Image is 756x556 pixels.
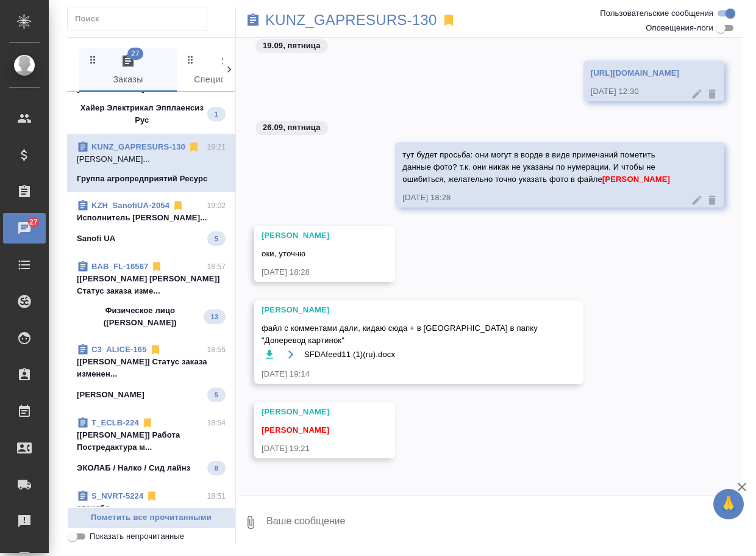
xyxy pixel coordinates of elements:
span: 5 [207,233,226,245]
div: [PERSON_NAME]...Хайер Электрикал Эпплаенсиз Рус1 [67,63,235,134]
span: Спецификации [184,54,267,87]
span: 13 [204,311,226,323]
button: Скачать [262,347,277,362]
input: Поиск [75,10,207,27]
p: 19:21 [207,141,226,153]
p: 26.09, пятница [263,121,321,134]
p: Физическое лицо ([PERSON_NAME]) [77,305,204,329]
span: 27 [127,48,143,60]
p: [[PERSON_NAME] [PERSON_NAME]] Статус заказа изме... [77,273,226,297]
p: 18:55 [207,344,226,356]
p: [PERSON_NAME] [77,389,144,401]
span: [PERSON_NAME] [262,425,329,435]
svg: Отписаться [151,261,163,273]
span: 1 [207,108,226,120]
div: [DATE] 18:28 [262,266,352,278]
span: 27 [22,216,45,228]
button: 🙏 [713,489,744,519]
a: 27 [3,213,46,244]
a: KUNZ_GAPRESURS-130 [91,142,185,151]
button: Открыть на драйве [283,347,298,362]
span: тут будет просьба: они могут в ворде в виде примечаний пометить данные фото? т.к. они никак не ук... [402,150,670,184]
div: [PERSON_NAME] [262,229,352,242]
span: SFDAfeed11 (1)(ru).docx [304,348,395,361]
div: KZH_SanofiUA-205419:02Исполнитель [PERSON_NAME]...Sanofi UA5 [67,192,235,253]
svg: Отписаться [188,141,200,153]
a: [URL][DOMAIN_NAME] [591,68,679,78]
div: BAB_FL-1656718:57[[PERSON_NAME] [PERSON_NAME]] Статус заказа изме...Физическое лицо ([PERSON_NAME... [67,253,235,336]
span: 8 [207,462,226,474]
p: Sanofi UA [77,233,115,245]
p: Исполнитель [PERSON_NAME]... [77,212,226,224]
p: 19:02 [207,200,226,212]
a: T_ECLB-224 [91,418,139,427]
button: Пометить все прочитанными [67,507,235,529]
div: [DATE] 12:30 [591,85,682,98]
p: [[PERSON_NAME]] Работа Постредактура м... [77,429,226,453]
span: 5 [207,389,226,401]
span: [PERSON_NAME] [602,175,670,184]
svg: Отписаться [146,490,158,502]
p: 19.09, пятница [263,40,321,52]
a: S_NVRT-5224 [91,491,143,500]
span: Оповещения-логи [646,22,713,34]
p: 18:57 [207,261,226,273]
span: оки, уточню [262,249,305,258]
span: Пользовательские сообщения [600,7,713,20]
div: T_ECLB-22418:54[[PERSON_NAME]] Работа Постредактура м...ЭКОЛАБ / Налко / Сид лайнз8 [67,410,235,483]
div: C3_ALICE-16518:55[[PERSON_NAME]] Статус заказа изменен...[PERSON_NAME]5 [67,336,235,410]
a: KUNZ_GAPRESURS-130 [265,14,437,26]
span: Показать непрочитанные [90,530,184,543]
span: 🙏 [718,491,739,517]
p: [PERSON_NAME]... [77,153,226,165]
p: [[PERSON_NAME]] Статус заказа изменен... [77,356,226,380]
svg: Отписаться [172,200,184,212]
div: S_NVRT-522418:51спаисбоНовартис Фарма16 [67,483,235,544]
span: файл с комментами дали, кидаю сюда + в [GEOGRAPHIC_DATA] в папку "Доперевод картинок" [262,322,541,347]
span: Пометить все прочитанными [74,511,229,525]
a: C3_ALICE-165 [91,345,147,354]
a: KZH_SanofiUA-2054 [91,201,169,210]
div: [DATE] 18:28 [402,192,682,204]
a: BAB_FL-16567 [91,262,148,271]
p: ЭКОЛАБ / Налко / Сид лайнз [77,462,190,474]
p: 18:54 [207,417,226,429]
div: [PERSON_NAME] [262,304,541,316]
div: [PERSON_NAME] [262,406,352,418]
p: спаисбо [77,502,226,514]
div: KUNZ_GAPRESURS-13019:21[PERSON_NAME]...Группа агропредприятий Ресурс [67,134,235,192]
div: [DATE] 19:14 [262,368,541,380]
div: [DATE] 19:21 [262,442,352,455]
p: Хайер Электрикал Эпплаенсиз Рус [77,102,207,126]
svg: Отписаться [149,344,162,356]
p: 18:51 [207,490,226,502]
span: Заказы [87,54,169,87]
p: Группа агропредприятий Ресурс [77,173,207,185]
